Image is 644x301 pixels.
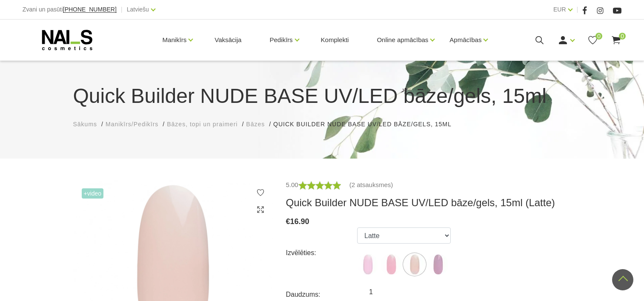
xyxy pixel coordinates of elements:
[273,120,460,129] li: Quick Builder NUDE BASE UV/LED bāze/gels, 15ml
[106,121,158,128] span: Manikīrs/Pedikīrs
[314,20,356,60] a: Komplekti
[163,23,187,57] a: Manikīrs
[553,4,566,14] a: EUR
[449,23,481,57] a: Apmācības
[63,6,117,13] a: [PHONE_NUMBER]
[23,4,117,15] div: Zvani un pasūti
[377,23,428,57] a: Online apmācības
[106,120,158,129] a: Manikīrs/Pedikīrs
[82,188,104,199] span: +Video
[286,246,358,260] div: Izvēlēties:
[286,196,571,209] h3: Quick Builder NUDE BASE UV/LED bāze/gels, 15ml (Latte)
[167,120,238,129] a: Bāzes, topi un praimeri
[167,121,238,128] span: Bāzes, topi un praimeri
[577,4,578,15] span: |
[208,20,248,60] a: Vaksācija
[381,254,402,275] img: ...
[357,254,378,275] img: ...
[595,33,602,40] span: 0
[619,33,626,40] span: 0
[127,4,149,14] a: Latviešu
[286,181,298,188] span: 5.00
[611,35,621,45] a: 0
[269,23,292,57] a: Pedikīrs
[286,217,290,226] span: €
[427,254,449,275] img: ...
[404,254,425,275] img: ...
[73,120,97,129] a: Sākums
[587,35,598,45] a: 0
[73,81,571,111] h1: Quick Builder NUDE BASE UV/LED bāze/gels, 15ml
[246,121,265,128] span: Bāzes
[349,180,393,190] a: (2 atsauksmes)
[63,6,117,13] span: [PHONE_NUMBER]
[121,4,123,15] span: |
[246,120,265,129] a: Bāzes
[290,217,309,226] span: 16.90
[73,121,97,128] span: Sākums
